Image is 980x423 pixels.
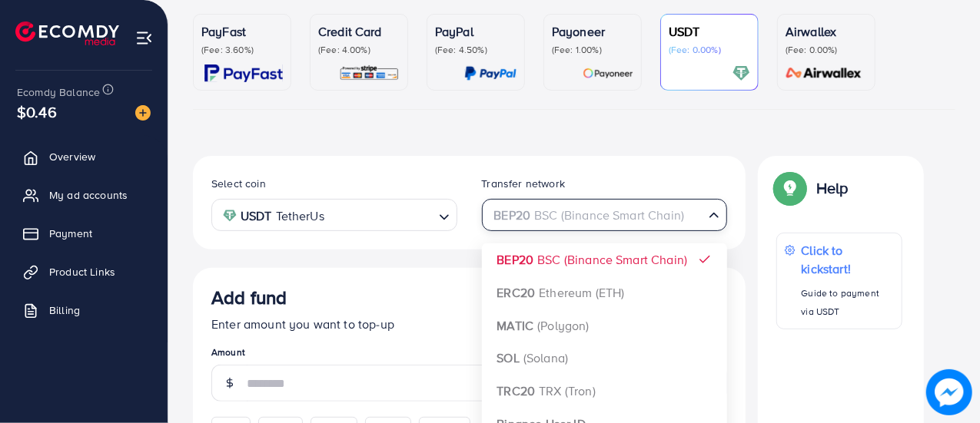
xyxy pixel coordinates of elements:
[241,205,272,227] strong: USDT
[204,64,283,82] img: card
[464,64,517,82] img: card
[802,241,894,278] p: Click to kickstart!
[786,22,867,41] p: Airwallex
[435,22,517,41] p: PayPal
[135,105,151,121] img: image
[552,22,633,41] p: Payoneer
[15,21,119,45] img: logo
[669,44,750,56] p: (Fee: 0.00%)
[482,199,728,230] div: Search for option
[211,176,266,191] label: Select coin
[49,302,80,318] span: Billing
[201,44,283,56] p: (Fee: 3.60%)
[318,22,400,41] p: Credit Card
[276,205,324,227] span: TetherUs
[583,64,633,82] img: card
[12,256,156,287] a: Product Links
[489,203,703,227] input: Search for option
[926,369,972,415] img: image
[223,209,237,223] img: coin
[776,174,804,202] img: Popup guide
[201,22,283,41] p: PayFast
[12,218,156,249] a: Payment
[12,295,156,326] a: Billing
[781,64,867,82] img: card
[49,149,95,164] span: Overview
[49,226,92,241] span: Payment
[339,64,400,82] img: card
[733,64,750,82] img: card
[17,84,100,100] span: Ecomdy Balance
[211,286,287,309] h3: Add fund
[482,176,566,191] label: Transfer network
[435,44,517,56] p: (Fee: 4.50%)
[211,199,457,230] div: Search for option
[135,29,153,47] img: menu
[12,141,156,172] a: Overview
[211,345,727,365] legend: Amount
[802,284,894,321] p: Guide to payment via USDT
[816,179,849,197] p: Help
[49,264,115,279] span: Product Links
[49,187,128,203] span: My ad accounts
[552,44,633,56] p: (Fee: 1.00%)
[17,101,57,123] span: $0.46
[211,315,727,333] p: Enter amount you want to top-up
[318,44,400,56] p: (Fee: 4.00%)
[786,44,867,56] p: (Fee: 0.00%)
[12,180,156,210] a: My ad accounts
[329,203,433,227] input: Search for option
[669,22,750,41] p: USDT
